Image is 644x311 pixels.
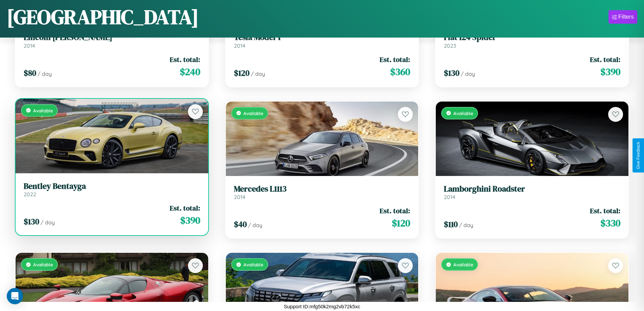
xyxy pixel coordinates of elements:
[590,54,620,64] span: Est. total:
[444,184,620,201] a: Lamborghini Roadster2014
[444,184,620,194] h3: Lamborghini Roadster
[41,219,55,226] span: / day
[392,216,410,230] span: $ 120
[234,67,249,79] span: $ 120
[243,110,263,116] span: Available
[24,42,35,49] span: 2014
[38,70,52,77] span: / day
[180,65,200,79] span: $ 240
[24,181,200,191] h3: Bentley Bentayga
[600,65,620,79] span: $ 390
[453,262,473,267] span: Available
[24,32,200,42] h3: Lincoln [PERSON_NAME]
[234,32,410,49] a: Tesla Model Y2014
[24,32,200,49] a: Lincoln [PERSON_NAME]2014
[33,108,53,113] span: Available
[7,288,23,304] div: Open Intercom Messenger
[380,206,410,216] span: Est. total:
[609,10,637,24] button: Filters
[24,181,200,198] a: Bentley Bentayga2022
[600,216,620,230] span: $ 330
[234,42,245,49] span: 2014
[234,184,410,194] h3: Mercedes L1113
[243,262,263,267] span: Available
[24,191,36,198] span: 2022
[234,194,245,200] span: 2014
[170,203,200,213] span: Est. total:
[234,32,410,42] h3: Tesla Model Y
[180,214,200,227] span: $ 390
[453,110,473,116] span: Available
[380,54,410,64] span: Est. total:
[461,70,475,77] span: / day
[590,206,620,216] span: Est. total:
[33,262,53,267] span: Available
[444,42,456,49] span: 2023
[636,142,641,169] div: Give Feedback
[444,67,459,79] span: $ 130
[234,184,410,201] a: Mercedes L11132014
[444,194,455,200] span: 2014
[7,3,199,31] h1: [GEOGRAPHIC_DATA]
[234,219,247,230] span: $ 40
[170,54,200,64] span: Est. total:
[390,65,410,79] span: $ 360
[459,222,473,228] span: / day
[444,219,458,230] span: $ 110
[251,70,265,77] span: / day
[618,14,634,20] div: Filters
[24,67,36,79] span: $ 80
[248,222,262,228] span: / day
[444,32,620,49] a: Fiat 124 Spider2023
[24,216,39,227] span: $ 130
[284,302,360,311] p: Support ID: mfg50k2mg2vb72k5xc
[444,32,620,42] h3: Fiat 124 Spider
